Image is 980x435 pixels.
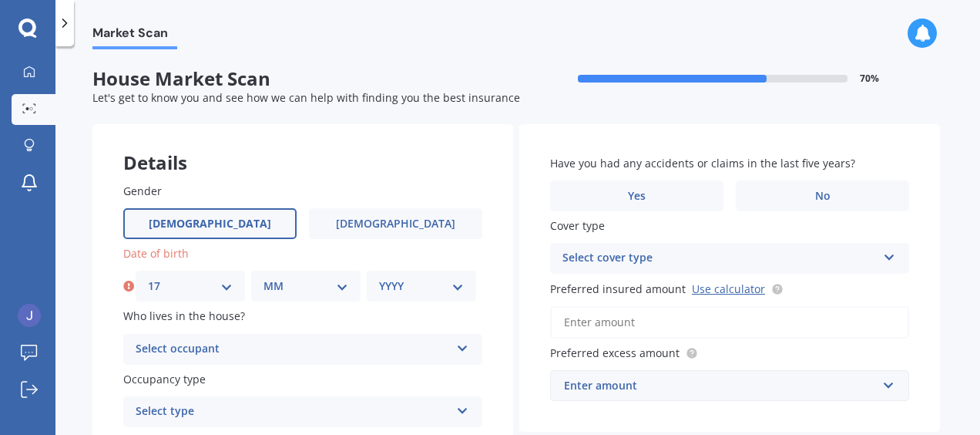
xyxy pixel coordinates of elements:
[336,217,455,231] span: [DEMOGRAPHIC_DATA]
[149,217,271,231] span: [DEMOGRAPHIC_DATA]
[123,372,206,386] span: Occupancy type
[123,246,189,261] span: Date of birth
[92,90,520,105] span: Let's get to know you and see how we can help with finding you the best insurance
[123,309,245,324] span: Who lives in the house?
[692,282,765,296] a: Use calculator
[562,249,877,268] div: Select cover type
[550,282,686,296] span: Preferred insured amount
[123,184,162,198] span: Gender
[550,346,680,360] span: Preferred excess amount
[860,73,879,84] span: 70 %
[136,403,450,421] div: Select type
[550,218,605,233] span: Cover type
[136,340,450,359] div: Select occupant
[815,190,831,203] span: No
[628,190,646,203] span: Yes
[550,306,909,339] input: Enter amount
[92,25,177,46] span: Market Scan
[550,156,855,170] span: Have you had any accidents or claims in the last five years?
[92,124,513,170] div: Details
[18,304,41,327] img: ACg8ocI549D3KvlK6S6Djk9Stv-bXXzEQ_oQeVT69jRx85IteWqDdQ=s96-c
[92,68,516,90] span: House Market Scan
[564,377,877,394] div: Enter amount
